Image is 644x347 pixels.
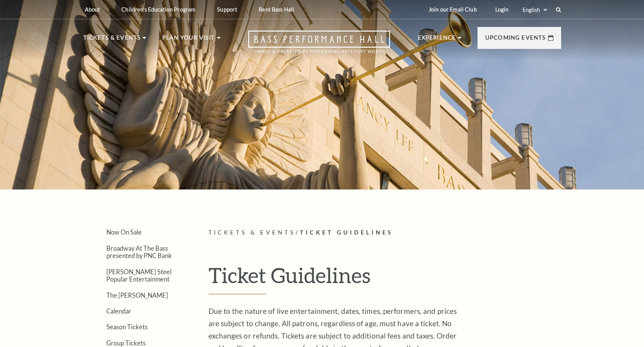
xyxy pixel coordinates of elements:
span: Ticket Guidelines [300,229,393,236]
span: Tickets & Events [209,229,296,236]
p: Support [217,6,237,13]
a: Now On Sale [106,228,142,236]
h1: Ticket Guidelines [209,263,561,294]
p: Upcoming Events [485,33,546,47]
p: Rent Bass Hall [259,6,294,13]
p: Children's Education Program [121,6,195,13]
select: Select: [521,6,548,13]
p: Tickets & Events [83,33,141,47]
p: Plan Your Visit [162,33,215,47]
p: Experience [418,33,456,47]
p: About [85,6,100,13]
a: [PERSON_NAME] Steel Popular Entertainment [106,268,172,283]
a: The [PERSON_NAME] [106,292,168,299]
a: Season Tickets [106,323,148,330]
a: Group Tickets [106,339,146,347]
p: / [209,228,561,238]
a: Calendar [106,307,131,315]
a: Broadway At The Bass presented by PNC Bank [106,245,172,259]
